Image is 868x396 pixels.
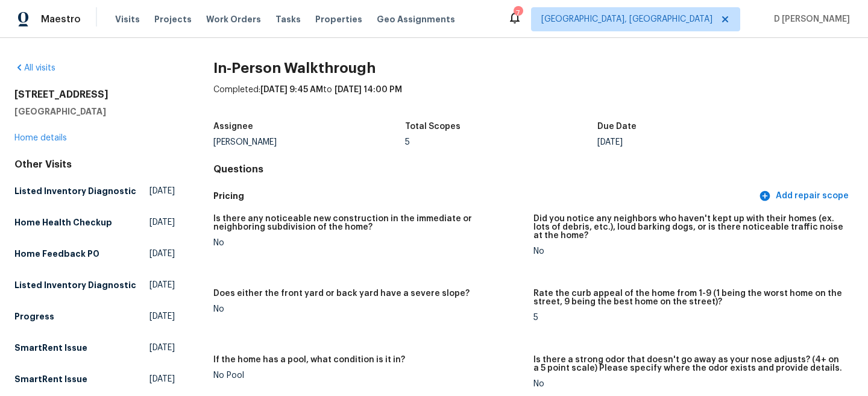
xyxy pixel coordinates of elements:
[213,289,470,298] h5: Does either the front yard or back yard have a severe slope?
[761,189,849,204] span: Add repair scope
[14,243,175,265] a: Home Feedback P0[DATE]
[14,159,175,171] div: Other Visits
[533,313,844,322] div: 5
[14,310,54,322] h5: Progress
[14,105,175,118] h5: [GEOGRAPHIC_DATA]
[213,356,405,364] h5: If the home has a pool, what condition is it in?
[213,163,854,175] h4: Questions
[14,134,67,142] a: Home details
[213,190,756,203] h5: Pricing
[14,185,136,197] h5: Listed Inventory Diagnostic
[154,13,192,25] span: Projects
[14,306,175,327] a: Progress[DATE]
[14,248,99,260] h5: Home Feedback P0
[260,86,323,94] span: [DATE] 9:45 AM
[14,180,175,202] a: Listed Inventory Diagnostic[DATE]
[14,373,87,385] h5: SmartRent Issue
[14,64,55,72] a: All visits
[335,86,402,94] span: [DATE] 14:00 PM
[756,185,854,207] button: Add repair scope
[533,380,844,388] div: No
[14,279,136,291] h5: Listed Inventory Diagnostic
[769,13,850,25] span: D [PERSON_NAME]
[405,122,461,131] h5: Total Scopes
[149,185,175,197] span: [DATE]
[14,342,87,354] h5: SmartRent Issue
[213,215,524,231] h5: Is there any noticeable new construction in the immediate or neighboring subdivision of the home?
[514,7,522,19] div: 7
[149,279,175,291] span: [DATE]
[597,122,637,131] h5: Due Date
[115,13,140,25] span: Visits
[14,337,175,359] a: SmartRent Issue[DATE]
[14,368,175,390] a: SmartRent Issue[DATE]
[541,13,712,25] span: [GEOGRAPHIC_DATA], [GEOGRAPHIC_DATA]
[405,138,597,146] div: 5
[14,216,112,228] h5: Home Health Checkup
[149,342,175,354] span: [DATE]
[533,356,844,372] h5: Is there a strong odor that doesn't go away as your nose adjusts? (4+ on a 5 point scale) Please ...
[213,62,854,74] h2: In-Person Walkthrough
[149,216,175,228] span: [DATE]
[213,305,524,313] div: No
[377,13,455,25] span: Geo Assignments
[213,138,406,146] div: [PERSON_NAME]
[41,13,81,25] span: Maestro
[14,89,175,101] h2: [STREET_ADDRESS]
[275,15,301,24] span: Tasks
[533,215,844,240] h5: Did you notice any neighbors who haven't kept up with their homes (ex. lots of debris, etc.), lou...
[213,122,253,131] h5: Assignee
[597,138,790,146] div: [DATE]
[213,371,524,380] div: No Pool
[14,274,175,296] a: Listed Inventory Diagnostic[DATE]
[149,310,175,322] span: [DATE]
[213,239,524,247] div: No
[533,289,844,306] h5: Rate the curb appeal of the home from 1-9 (1 being the worst home on the street, 9 being the best...
[14,212,175,233] a: Home Health Checkup[DATE]
[149,248,175,260] span: [DATE]
[315,13,362,25] span: Properties
[206,13,261,25] span: Work Orders
[149,373,175,385] span: [DATE]
[213,84,854,115] div: Completed: to
[533,247,844,256] div: No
